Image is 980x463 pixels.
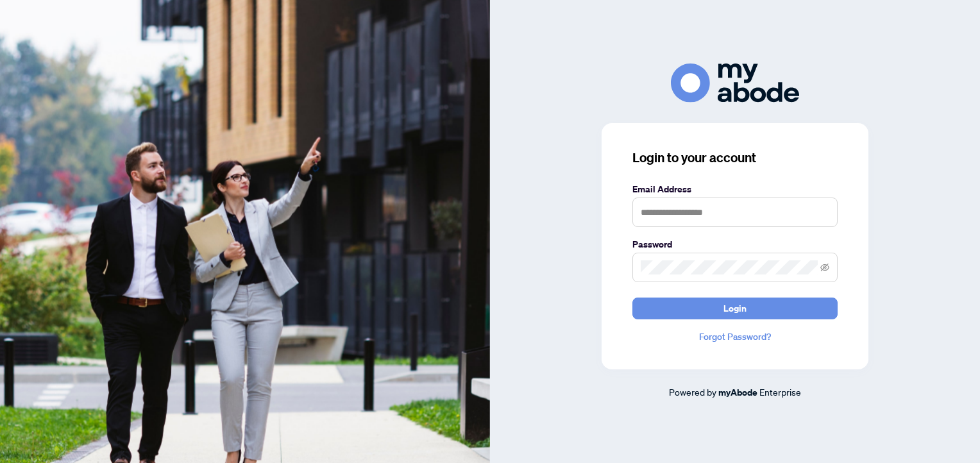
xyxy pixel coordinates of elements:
img: ma-logo [671,63,799,103]
h3: Login to your account [632,149,838,167]
button: Login [632,298,838,319]
a: myAbode [718,385,757,400]
span: Powered by [669,386,716,398]
a: Forgot Password? [632,330,838,344]
span: eye-invisible [820,263,829,272]
label: Password [632,237,838,251]
label: Email Address [632,182,838,196]
span: Login [723,298,747,319]
span: Enterprise [759,386,801,398]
